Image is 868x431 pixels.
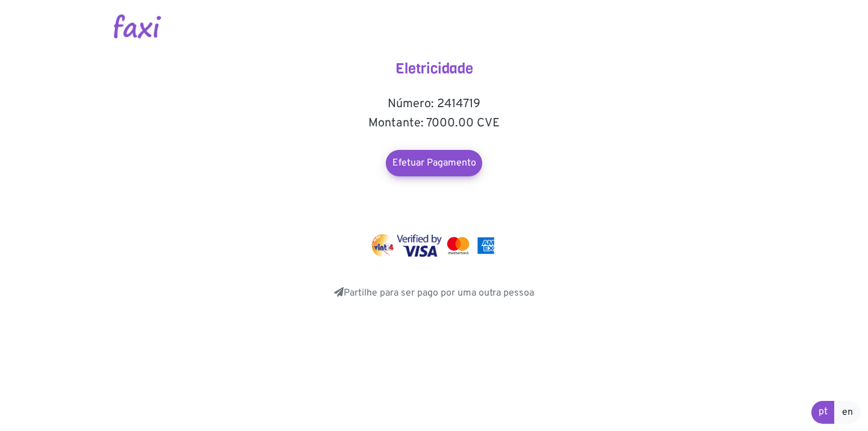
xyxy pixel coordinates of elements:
h4: Eletricidade [313,60,555,78]
h5: Número: 2414719 [313,97,555,111]
img: visa [397,234,442,257]
a: Partilhe para ser pago por uma outra pessoa [334,287,534,299]
a: Efetuar Pagamento [386,150,482,176]
a: pt [811,401,835,424]
img: mastercard [444,234,472,257]
img: vinti4 [371,234,395,257]
a: en [834,401,861,424]
img: mastercard [474,234,497,257]
h5: Montante: 7000.00 CVE [313,116,555,131]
